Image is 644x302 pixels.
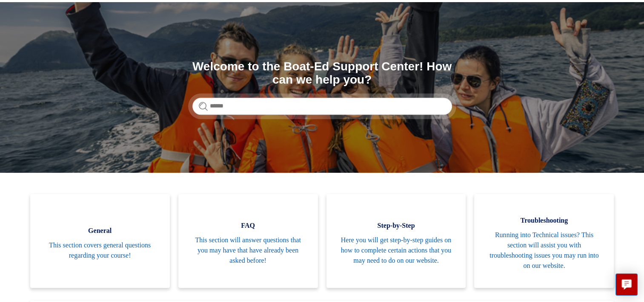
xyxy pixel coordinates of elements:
span: Troubleshooting [487,215,601,226]
h1: Welcome to the Boat-Ed Support Center! How can we help you? [192,60,452,87]
span: Here you will get step-by-step guides on how to complete certain actions that you may need to do ... [339,235,453,266]
input: Search [192,98,452,115]
a: FAQ This section will answer questions that you may have that have already been asked before! [178,194,318,288]
a: General This section covers general questions regarding your course! [30,194,170,288]
a: Step-by-Step Here you will get step-by-step guides on how to complete certain actions that you ma... [326,194,466,288]
a: Troubleshooting Running into Technical issues? This section will assist you with troubleshooting ... [474,194,614,288]
span: FAQ [191,221,305,231]
span: General [43,226,157,236]
span: This section covers general questions regarding your course! [43,240,157,261]
span: Running into Technical issues? This section will assist you with troubleshooting issues you may r... [487,230,601,271]
span: Step-by-Step [339,221,453,231]
span: This section will answer questions that you may have that have already been asked before! [191,235,305,266]
button: Live chat [615,273,638,296]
